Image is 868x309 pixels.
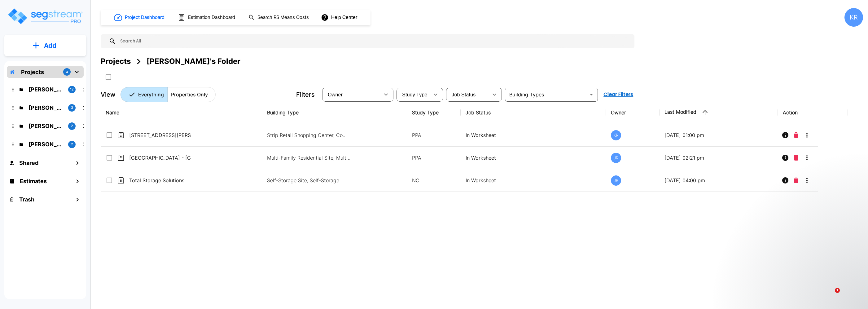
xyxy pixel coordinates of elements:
h1: Search RS Means Costs [257,14,309,21]
th: Last Modified [660,101,778,124]
th: Owner [606,101,660,124]
th: Building Type [262,101,407,124]
div: JR [611,175,621,186]
p: [DATE] 02:21 pm [664,154,773,161]
button: SelectAll [102,71,115,83]
img: Logo [7,7,83,25]
p: 4 [66,69,68,75]
button: Info [779,129,791,141]
button: Everything [121,87,168,102]
button: Search RS Means Costs [246,11,312,24]
button: Delete [791,174,801,187]
p: Add [44,41,56,50]
p: Jon's Folder [28,104,63,112]
h1: Estimates [20,177,47,185]
p: Filters [296,90,315,99]
span: Job Status [452,92,476,97]
p: [DATE] 01:00 pm [664,131,773,139]
p: Self-Storage Site, Self-Storage [267,177,351,184]
p: [DATE] 04:00 pm [664,177,773,184]
input: Search All [116,34,631,48]
button: Add [4,37,86,55]
p: Strip Retail Shopping Center, Commercial Property Site [267,131,351,139]
p: [GEOGRAPHIC_DATA] - [GEOGRAPHIC_DATA] [129,154,191,161]
div: Select [323,86,380,103]
p: Properties Only [171,91,208,98]
button: Clear Filters [601,88,636,101]
button: Estimation Dashboard [175,11,239,24]
button: Info [779,152,791,164]
th: Action [778,101,848,124]
th: Study Type [407,101,461,124]
div: KR [844,8,863,27]
iframe: Intercom notifications message [722,249,846,292]
button: Properties Only [167,87,216,102]
span: Owner [328,92,343,97]
p: Kristina's Folder (Finalized Reports) [28,85,63,94]
input: Building Types [507,90,586,99]
p: M.E. Folder [28,122,63,130]
p: 12 [70,87,74,92]
p: [STREET_ADDRESS][PERSON_NAME] [129,131,191,139]
div: [PERSON_NAME]'s Folder [147,56,240,67]
h1: Estimation Dashboard [188,14,235,21]
p: Multi-Family Residential Site, Multi-Family Residential [267,154,351,161]
p: View [101,90,116,99]
h1: Project Dashboard [125,14,164,21]
button: Help Center [320,11,360,23]
p: 2 [71,123,73,129]
h1: Shared [19,159,38,167]
span: Study Type [402,92,427,97]
p: In Worksheet [466,154,601,161]
div: Platform [121,87,216,102]
button: Info [779,174,791,187]
h1: Trash [19,195,34,204]
p: In Worksheet [466,177,601,184]
button: Delete [791,129,801,141]
div: KR [611,130,621,140]
p: In Worksheet [466,131,601,139]
iframe: Intercom live chat [822,288,837,303]
button: Delete [791,152,801,164]
p: NC [412,177,456,184]
p: Projects [21,68,44,76]
button: Open [587,90,596,99]
p: 2 [71,142,73,147]
p: Karina's Folder [28,140,63,148]
th: Job Status [461,101,606,124]
span: 1 [835,288,840,293]
div: JR [611,153,621,163]
div: Select [447,86,488,103]
button: More-Options [801,129,813,141]
p: Everything [138,91,164,98]
div: Select [398,86,429,103]
th: Name [101,101,262,124]
div: Projects [101,56,131,67]
p: PPA [412,131,456,139]
button: Project Dashboard [112,11,168,24]
p: Total Storage Solutions [129,177,191,184]
button: More-Options [801,152,813,164]
p: PPA [412,154,456,161]
p: 3 [71,105,73,110]
button: More-Options [801,174,813,187]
